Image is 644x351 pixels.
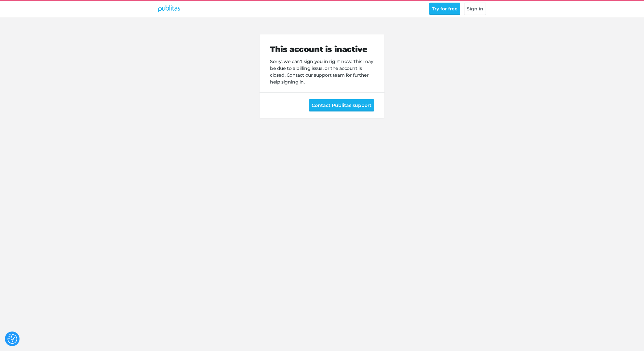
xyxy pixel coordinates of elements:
[429,3,460,15] button: Try for free
[464,3,486,15] button: Sign in
[270,45,374,54] h2: This account is inactive
[309,99,374,111] button: Contact Publitas support
[7,334,17,344] img: Revisit consent button
[270,58,374,85] p: Sorry, we can't sign you in right now. This may be due to a billing issue, or the account is clos...
[7,334,17,344] button: Cookie Settings
[309,102,374,108] a: Contact Publitas support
